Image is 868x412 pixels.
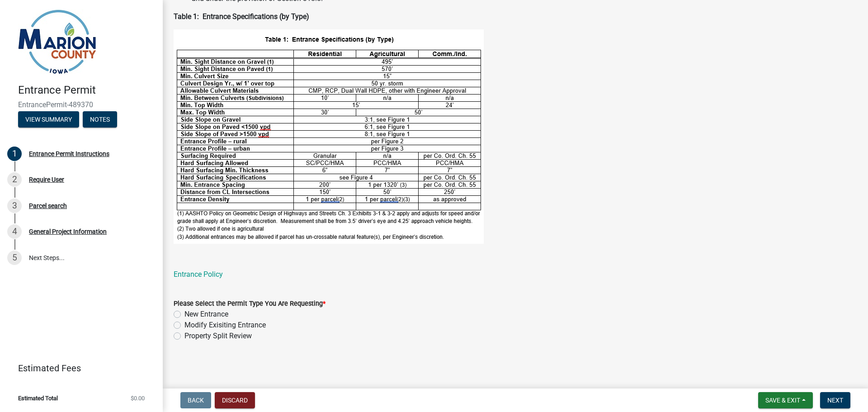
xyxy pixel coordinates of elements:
label: Modify Exisiting Entrance [184,320,266,331]
div: 3 [7,199,22,213]
span: Next [827,397,843,404]
span: Estimated Total [18,395,58,401]
button: View Summary [18,111,79,128]
span: $0.00 [131,395,145,401]
span: EntrancePermit-489370 [18,100,145,109]
button: Next [820,392,850,408]
div: 5 [7,251,22,265]
div: Entrance Permit Instructions [29,151,109,157]
div: Parcel search [29,203,67,209]
label: Property Split Review [184,331,252,341]
label: New Entrance [184,309,228,320]
div: 4 [7,224,22,239]
span: Back [188,397,204,404]
button: Discard [215,392,255,408]
button: Notes [83,111,117,128]
h4: Entrance Permit [18,84,156,97]
span: Save & Exit [765,397,800,404]
wm-modal-confirm: Summary [18,116,79,123]
img: Marion County, Iowa [18,9,96,74]
div: 2 [7,172,22,187]
strong: Table 1: Entrance Specifications (by Type) [174,12,309,21]
button: Back [180,392,211,408]
label: Please Select the Permit Type You Are Requesting [174,301,325,307]
button: Save & Exit [758,392,813,408]
div: General Project Information [29,228,107,235]
wm-modal-confirm: Notes [83,116,117,123]
a: Entrance Policy [174,270,223,279]
div: Require User [29,176,64,183]
img: image_e0628239-8c39-4fc2-abf7-6a7c4c533e42.png [174,29,484,244]
div: 1 [7,147,22,161]
a: Estimated Fees [7,359,148,377]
